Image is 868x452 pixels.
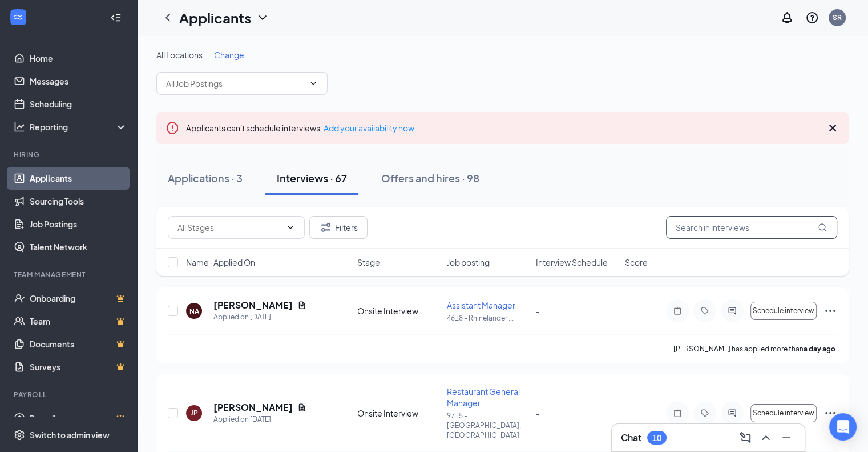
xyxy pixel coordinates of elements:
[186,123,414,133] span: Applicants can't schedule interviews.
[536,408,540,418] span: -
[753,307,814,315] span: Schedule interview
[736,429,754,447] button: ComposeMessage
[750,302,817,320] button: Schedule interview
[297,403,306,412] svg: Document
[829,413,857,441] div: Open Intercom Messenger
[357,305,439,317] div: Onsite Interview
[823,304,837,318] svg: Ellipses
[447,257,490,268] span: Job posting
[673,344,837,354] p: [PERSON_NAME] has applied more than .
[30,47,127,70] a: Home
[168,171,243,185] div: Applications · 3
[777,429,796,447] button: Minimize
[823,406,837,420] svg: Ellipses
[30,93,127,115] a: Scheduling
[725,409,739,418] svg: ActiveChat
[750,404,817,422] button: Schedule interview
[213,299,293,311] h5: [PERSON_NAME]
[213,414,306,425] div: Applied on [DATE]
[759,431,773,445] svg: ChevronUp
[179,8,251,27] h1: Applicants
[757,429,775,447] button: ChevronUp
[30,429,110,441] div: Switch to admin view
[30,121,128,133] div: Reporting
[186,257,255,268] span: Name · Applied On
[165,121,179,135] svg: Error
[447,411,529,440] p: 9715 - [GEOGRAPHIC_DATA], [GEOGRAPHIC_DATA]
[738,431,752,445] svg: ComposeMessage
[177,221,281,234] input: All Stages
[14,150,125,159] div: Hiring
[256,11,269,25] svg: ChevronDown
[381,171,479,185] div: Offers and hires · 98
[30,213,127,235] a: Job Postings
[447,300,515,310] span: Assistant Manager
[324,123,414,133] a: Add your availability now
[161,11,175,25] svg: ChevronLeft
[780,431,793,445] svg: Minimize
[14,270,125,279] div: Team Management
[309,216,368,239] button: Filter Filters
[30,407,127,430] a: PayrollCrown
[753,409,814,417] span: Schedule interview
[804,345,835,353] b: a day ago
[30,235,127,258] a: Talent Network
[30,167,127,190] a: Applicants
[213,401,293,414] h5: [PERSON_NAME]
[833,13,842,22] div: SR
[536,257,608,268] span: Interview Schedule
[189,306,199,316] div: NA
[671,409,684,418] svg: Note
[30,190,127,213] a: Sourcing Tools
[297,301,306,310] svg: Document
[277,171,347,185] div: Interviews · 67
[309,79,318,88] svg: ChevronDown
[625,257,648,268] span: Score
[14,121,25,133] svg: Analysis
[30,70,127,93] a: Messages
[805,11,819,25] svg: QuestionInfo
[30,310,127,333] a: TeamCrown
[213,311,306,323] div: Applied on [DATE]
[652,433,661,443] div: 10
[447,386,520,408] span: Restaurant General Manager
[110,12,122,23] svg: Collapse
[156,50,203,60] span: All Locations
[698,409,712,418] svg: Tag
[621,431,641,444] h3: Chat
[191,408,198,418] div: JP
[286,223,295,232] svg: ChevronDown
[166,77,304,90] input: All Job Postings
[780,11,794,25] svg: Notifications
[14,390,125,399] div: Payroll
[666,216,837,239] input: Search in interviews
[14,429,25,441] svg: Settings
[447,313,529,323] p: 4618 - Rhinelander ...
[13,11,24,23] svg: WorkstreamLogo
[826,121,839,135] svg: Cross
[725,306,739,315] svg: ActiveChat
[671,306,684,315] svg: Note
[30,355,127,378] a: SurveysCrown
[357,407,439,419] div: Onsite Interview
[30,287,127,310] a: OnboardingCrown
[214,50,244,60] span: Change
[698,306,712,315] svg: Tag
[536,306,540,316] span: -
[319,221,333,234] svg: Filter
[818,223,827,232] svg: MagnifyingGlass
[30,333,127,355] a: DocumentsCrown
[357,257,380,268] span: Stage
